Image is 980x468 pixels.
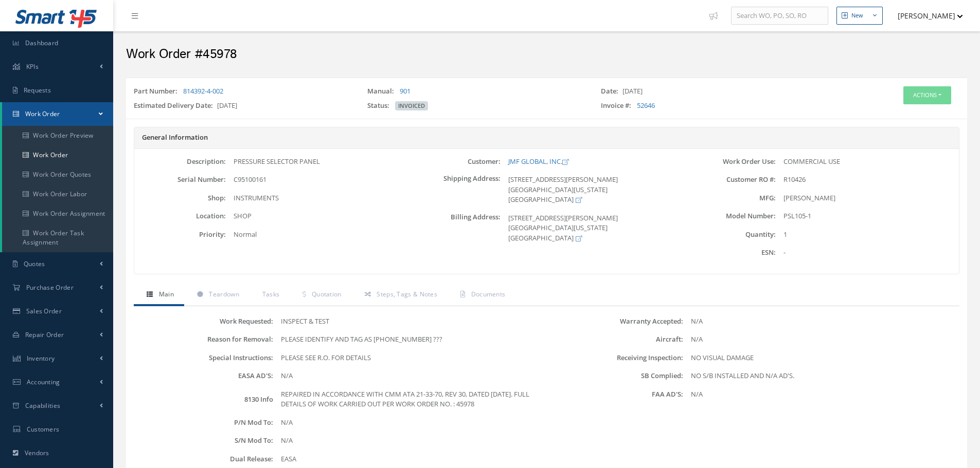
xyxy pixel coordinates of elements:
div: [STREET_ADDRESS][PERSON_NAME] [GEOGRAPHIC_DATA][US_STATE] [GEOGRAPHIC_DATA] [501,213,684,244]
span: C95100161 [234,175,266,184]
a: Quotation [290,285,351,306]
div: COMMERCIAL USE [776,157,959,167]
label: Aircraft: [547,335,684,343]
a: Work Order Preview [2,126,113,145]
span: Customers [27,425,60,434]
a: Teardown [184,285,250,306]
span: INVOICED [395,101,428,110]
span: R10426 [783,175,806,184]
label: Work Requested: [136,317,273,325]
label: Part Number: [134,86,182,97]
label: Special Instructions: [136,354,273,362]
div: Normal [226,230,409,240]
a: Work Order [2,145,113,165]
label: Serial Number: [134,176,226,183]
label: FAA AD'S: [547,390,684,398]
h5: General Information [142,134,951,142]
label: Priority: [134,231,226,238]
label: Location: [134,212,226,220]
div: INSPECT & TEST [273,316,547,327]
label: Shop: [134,194,226,202]
div: NO S/B INSTALLED AND N/A AD'S. [683,371,957,381]
div: REPAIRED IN ACCORDANCE WITH CMM ATA 21-33-70, REV 30, DATED [DATE]. FULL DETAILS OF WORK CARRIED ... [273,389,547,409]
label: Shipping Address: [409,175,501,205]
span: Capabilities [25,401,61,410]
label: Reason for Removal: [136,335,273,343]
span: Quotes [24,259,45,268]
label: Quantity: [684,231,776,238]
a: 52646 [637,101,655,110]
div: N/A [273,418,547,428]
a: Main [134,285,184,306]
label: S/N Mod To: [136,437,273,444]
span: Sales Order [26,307,62,315]
span: Teardown [209,290,239,298]
label: SB Complied: [547,372,684,380]
a: Work Order Quotes [2,165,113,184]
span: Work Order [25,109,60,118]
div: N/A [683,316,957,327]
div: - [776,248,959,258]
div: [DATE] [126,101,360,115]
div: PSL105-1 [776,211,959,221]
label: Model Number: [684,212,776,220]
label: Manual: [367,86,398,97]
label: 8130 Info [136,396,273,403]
button: Actions [903,86,951,104]
div: N/A [683,334,957,345]
button: [PERSON_NAME] [888,6,963,26]
label: P/N Mod To: [136,419,273,426]
a: Work Order Labor [2,184,113,204]
div: [DATE] [593,86,827,101]
span: KPIs [26,62,39,71]
label: MFG: [684,194,776,202]
label: Description: [134,158,226,165]
div: INSTRUMENTS [226,193,409,203]
label: Customer: [409,158,501,165]
label: Status: [367,101,394,111]
span: Quotation [312,290,342,298]
span: Repair Order [25,330,64,339]
span: Requests [24,86,51,95]
a: Work Order [2,102,113,126]
a: Work Order Assignment [2,204,113,223]
label: Dual Release: [136,455,273,463]
div: EASA [273,454,547,464]
a: Tasks [250,285,290,306]
label: ESN: [684,249,776,256]
label: EASA AD'S: [136,372,273,380]
a: Steps, Tags & Notes [352,285,448,306]
span: Vendors [25,448,49,457]
div: [PERSON_NAME] [776,193,959,203]
span: Steps, Tags & Notes [377,290,437,298]
label: Date: [601,86,622,97]
div: N/A [683,389,957,400]
span: Accounting [27,378,60,386]
span: Main [159,290,174,298]
label: Receiving Inspection: [547,354,684,362]
a: Documents [448,285,515,306]
div: N/A [273,436,547,446]
div: 1 [776,230,959,240]
input: Search WO, PO, SO, RO [731,7,828,25]
div: PLEASE SEE R.O. FOR DETAILS [273,353,547,363]
span: Tasks [262,290,280,298]
a: 814392-4-002 [183,86,223,96]
div: NO VISUAL DAMAGE [683,353,957,363]
a: JMF GLOBAL, INC. [508,157,568,166]
label: Estimated Delivery Date: [134,101,217,111]
label: Billing Address: [409,213,501,244]
span: Dashboard [25,39,59,47]
div: SHOP [226,211,409,221]
button: New [836,7,883,25]
div: [STREET_ADDRESS][PERSON_NAME] [GEOGRAPHIC_DATA][US_STATE] [GEOGRAPHIC_DATA] [501,175,684,205]
span: Documents [471,290,506,298]
span: Purchase Order [26,283,74,292]
div: PRESSURE SELECTOR PANEL [226,157,409,167]
label: Customer RO #: [684,176,776,183]
div: New [851,11,863,20]
span: Inventory [27,354,55,363]
label: Warranty Accepted: [547,317,684,325]
div: N/A [273,371,547,381]
div: PLEASE IDENTIFY AND TAG AS [PHONE_NUMBER] ??? [273,334,547,345]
